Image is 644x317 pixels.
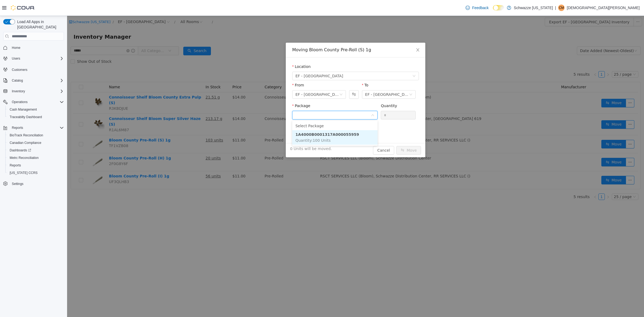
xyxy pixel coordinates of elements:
div: Christian Mueller [558,5,565,11]
li: Select Package [225,106,310,114]
a: Canadian Compliance [8,140,43,146]
button: Customers [1,65,66,73]
button: Traceabilty Dashboard [5,113,66,121]
span: 0 Units will be moved. [223,130,265,136]
a: Feedback [463,2,491,13]
a: Customers [10,67,30,73]
button: Inventory [1,88,66,95]
span: Reports [8,162,64,169]
p: Schwazze [US_STATE] [514,5,553,11]
label: Package [225,88,243,92]
button: Cancel [306,130,327,139]
i: icon: down [304,98,307,101]
span: Operations [12,100,28,104]
input: Package [228,96,304,104]
span: Operations [10,99,64,105]
button: Catalog [10,77,25,84]
span: Users [12,56,20,61]
span: Traceabilty Dashboard [10,115,42,119]
input: Quantity [314,95,348,103]
label: Location [225,49,244,53]
button: icon: swapMove [329,130,354,139]
span: Settings [12,182,23,186]
span: Canadian Compliance [10,141,41,145]
button: Reports [1,124,66,132]
span: Feedback [472,5,488,10]
button: Users [1,55,66,62]
span: BioTrack Reconciliation [10,133,43,137]
span: Cash Management [8,106,64,113]
button: [US_STATE] CCRS [5,169,66,177]
span: Cash Management [10,107,37,112]
span: Reports [10,125,64,131]
img: Cova [11,5,35,10]
span: Washington CCRS [8,170,64,176]
button: Operations [10,99,30,105]
div: EF - South Boulder - BoH [228,75,272,83]
label: From [225,67,237,71]
i: icon: close [349,32,353,36]
span: Catalog [10,77,64,84]
span: EF - South Boulder [228,56,276,64]
span: Metrc Reconciliation [10,156,39,160]
span: Home [12,46,20,50]
span: Metrc Reconciliation [8,155,64,161]
a: Dashboards [5,147,66,154]
p: | [555,5,556,11]
a: Home [10,45,23,51]
button: BioTrack Reconciliation [5,132,66,139]
span: Customers [12,68,27,72]
span: Inventory [10,88,64,94]
span: Canadian Compliance [8,140,64,146]
button: Canadian Compliance [5,139,66,147]
button: Close [343,27,358,42]
a: Cash Management [8,106,39,113]
label: To [295,67,301,71]
span: Users [10,55,64,62]
a: Reports [8,162,23,169]
button: Reports [5,162,66,169]
i: icon: down [272,77,276,81]
a: BioTrack Reconciliation [8,132,45,139]
button: Cash Management [5,106,66,113]
span: Inventory [12,89,25,93]
i: icon: down [345,59,349,62]
input: Dark Mode [493,5,504,11]
button: Home [1,44,66,52]
p: [DEMOGRAPHIC_DATA][PERSON_NAME] [567,5,640,11]
span: Settings [10,180,64,187]
label: Quantity [314,88,330,92]
div: EF - South Boulder - FoH [298,75,342,83]
span: [US_STATE] CCRS [10,171,38,175]
button: Metrc Reconciliation [5,154,66,162]
span: Traceabilty Dashboard [8,114,64,120]
span: Load All Apps in [GEOGRAPHIC_DATA] [15,19,64,30]
span: Reports [12,126,23,130]
button: Operations [1,98,66,106]
span: CM [559,5,564,11]
button: Inventory [10,88,27,94]
strong: 1A4000B0001317A000055959 [228,116,292,121]
button: Users [10,55,22,62]
span: Quantity : 100 Units [228,122,264,127]
span: BioTrack Reconciliation [8,132,64,139]
a: [US_STATE] CCRS [8,170,40,176]
li: 1A4000B0001317A000055959 [225,114,310,129]
i: icon: down [342,77,345,81]
div: Moving Bloom County Pre-Roll (S) 1g [225,31,352,37]
a: Settings [10,181,25,187]
span: Dashboards [8,147,64,154]
span: Customers [10,66,64,73]
button: Settings [1,180,66,188]
a: Dashboards [8,147,33,154]
a: Metrc Reconciliation [8,155,41,161]
button: Swap [282,74,291,83]
nav: Complex example [3,42,64,202]
a: Traceabilty Dashboard [8,114,44,120]
span: Catalog [12,78,23,83]
span: Home [10,44,64,51]
span: Reports [10,163,21,167]
button: Reports [10,125,25,131]
span: Dashboards [10,148,31,152]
